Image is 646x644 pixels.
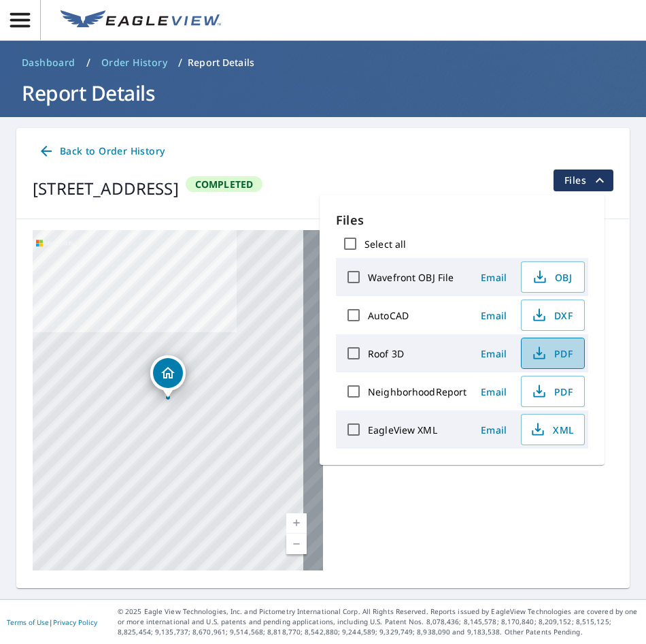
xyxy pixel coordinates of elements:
[530,421,573,438] span: XML
[521,261,585,293] button: OBJ
[150,355,186,398] div: Dropped pin, building 1, Residential property, 6210 promenade Pearland, TX 77584
[22,56,75,69] span: Dashboard
[33,176,179,201] div: [STREET_ADDRESS]
[521,414,585,445] button: XML
[16,79,630,107] h1: Report Details
[564,172,608,189] span: Files
[368,423,437,436] label: EagleView XML
[530,307,573,323] span: DXF
[521,338,585,369] button: PDF
[477,385,510,398] span: Email
[477,347,510,360] span: Email
[368,271,454,284] label: Wavefront OBJ File
[553,170,613,191] button: filesDropdownBtn-67731731
[472,381,515,402] button: Email
[368,347,404,360] label: Roof 3D
[38,143,165,160] span: Back to Order History
[368,385,466,398] label: NeighborhoodReport
[7,617,49,627] a: Terms of Use
[118,607,639,637] p: © 2025 Eagle View Technologies, Inc. and Pictometry International Corp. All Rights Reserved. Repo...
[477,309,510,322] span: Email
[364,238,406,251] label: Select all
[52,2,229,39] a: EV Logo
[530,345,573,361] span: PDF
[472,267,515,288] button: Email
[472,305,515,326] button: Email
[530,383,573,400] span: PDF
[96,52,173,74] a: Order History
[61,10,221,31] img: EV Logo
[7,618,97,626] p: |
[86,54,90,71] li: /
[521,376,585,407] button: PDF
[472,343,515,364] button: Email
[286,513,307,534] a: Current Level 17, Zoom In
[101,56,167,69] span: Order History
[188,56,254,69] p: Report Details
[286,534,307,554] a: Current Level 17, Zoom Out
[530,269,573,285] span: OBJ
[477,423,510,436] span: Email
[368,309,409,322] label: AutoCAD
[53,617,97,627] a: Privacy Policy
[178,54,182,71] li: /
[187,178,262,191] span: Completed
[336,211,588,229] p: Files
[477,271,510,284] span: Email
[472,419,515,440] button: Email
[33,139,170,164] a: Back to Order History
[521,300,585,331] button: DXF
[16,52,630,74] nav: breadcrumb
[16,52,81,74] a: Dashboard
